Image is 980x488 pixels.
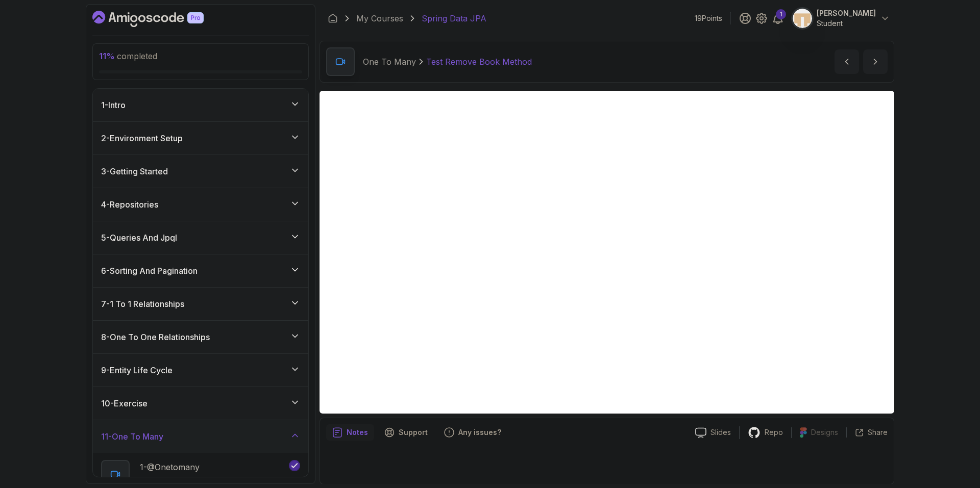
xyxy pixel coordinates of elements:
h3: 4 - Repositories [101,198,158,211]
button: 1-Intro [93,89,308,121]
h3: 9 - Entity Life Cycle [101,364,173,376]
p: Test Remove Book Method [426,56,532,68]
h3: 1 - Intro [101,99,126,111]
button: Support button [378,424,434,441]
h3: 5 - Queries And Jpql [101,232,177,244]
a: Repo [740,426,791,439]
p: Share [868,427,888,438]
p: [PERSON_NAME] [817,8,876,18]
iframe: 6 - Test Remove Book Method [320,91,894,414]
a: 1 [772,12,784,24]
p: Student [817,18,876,29]
p: Designs [811,427,838,438]
p: Repo [765,427,783,438]
h3: 10 - Exercise [101,397,148,409]
p: Any issues? [458,427,501,438]
h3: 7 - 1 To 1 Relationships [101,298,184,310]
a: Slides [687,427,739,438]
button: 9-Entity Life Cycle [93,354,308,387]
button: 2-Environment Setup [93,122,308,155]
p: 19 Points [695,13,722,23]
p: Slides [710,427,731,438]
span: completed [99,51,157,61]
button: Share [846,427,888,438]
button: 3-Getting Started [93,155,308,188]
p: Spring Data JPA [422,12,486,24]
button: notes button [326,424,374,441]
a: Dashboard [328,13,338,23]
a: Dashboard [92,11,227,27]
p: Support [399,427,428,438]
h3: 8 - One To One Relationships [101,331,210,343]
button: 6-Sorting And Pagination [93,254,308,287]
h3: 3 - Getting Started [101,165,168,177]
button: 4-Repositories [93,188,308,221]
button: 5-Queries And Jpql [93,221,308,254]
p: Notes [347,427,368,438]
button: 11-One To Many [93,420,308,453]
button: 8-One To One Relationships [93,321,308,353]
button: next content [863,49,888,74]
div: 1 [776,9,786,19]
h3: 6 - Sorting And Pagination [101,265,198,277]
h3: 2 - Environment Setup [101,132,183,144]
img: user profile image [793,9,812,28]
p: 1 - @Onetomany [140,461,200,473]
h3: 11 - One To Many [101,430,163,443]
button: 10-Exercise [93,387,308,420]
span: 11 % [99,51,115,61]
button: previous content [835,49,859,74]
a: My Courses [356,12,403,24]
button: user profile image[PERSON_NAME]Student [792,8,890,29]
button: Feedback button [438,424,507,441]
p: One To Many [363,56,416,68]
button: 7-1 To 1 Relationships [93,288,308,320]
